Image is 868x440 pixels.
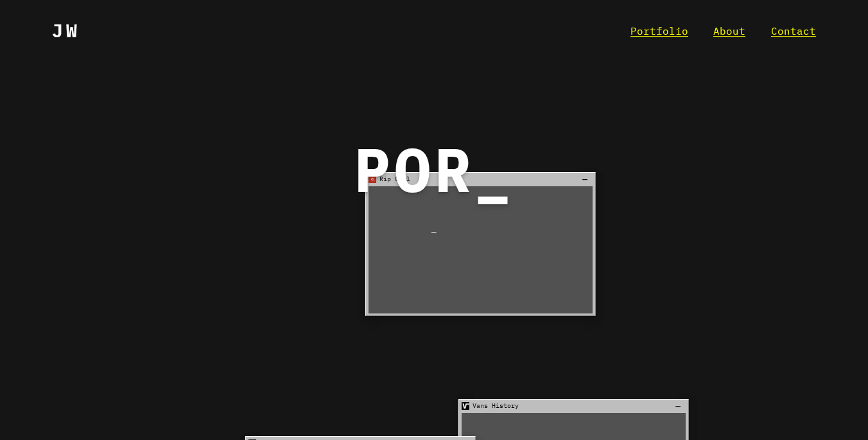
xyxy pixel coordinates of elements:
a: Portfolio [630,27,688,37]
span: _ [474,141,515,209]
a: Contact [771,27,816,37]
div: Vans History [462,399,674,413]
span: _ [431,218,437,238]
a: About [713,27,745,37]
img: vans_fav.png [462,402,469,410]
div: Por [354,141,515,209]
a: JW [52,22,79,42]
